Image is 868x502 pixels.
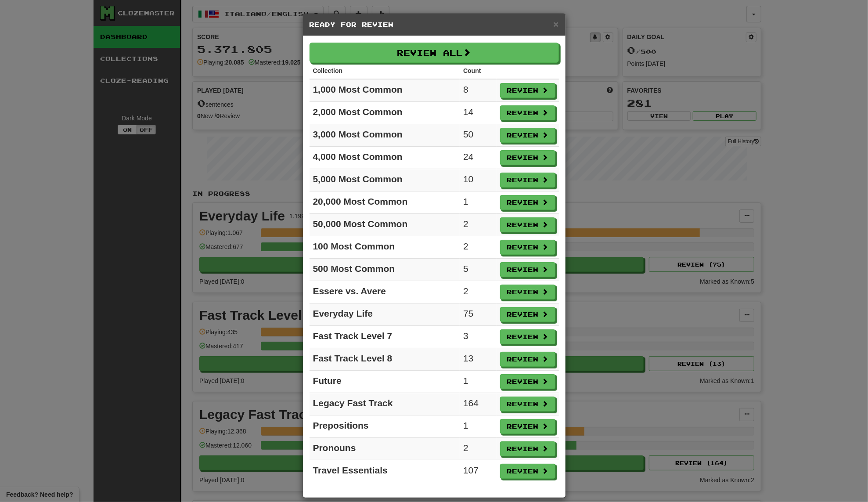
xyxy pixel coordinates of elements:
[460,326,496,348] td: 3
[460,281,496,303] td: 2
[460,348,496,371] td: 13
[500,329,555,344] button: Review
[460,438,496,460] td: 2
[553,19,558,29] button: Close
[310,63,460,79] th: Collection
[500,397,555,412] button: Review
[310,281,460,303] td: Essere vs. Avere
[500,352,555,367] button: Review
[460,259,496,281] td: 5
[310,124,460,147] td: 3,000 Most Common
[460,371,496,393] td: 1
[310,147,460,169] td: 4,000 Most Common
[500,441,555,456] button: Review
[500,217,555,232] button: Review
[500,150,555,165] button: Review
[310,326,460,348] td: Fast Track Level 7
[310,303,460,326] td: Everyday Life
[310,393,460,415] td: Legacy Fast Track
[310,169,460,191] td: 5,000 Most Common
[310,102,460,124] td: 2,000 Most Common
[460,63,496,79] th: Count
[500,240,555,255] button: Review
[500,262,555,277] button: Review
[500,173,555,188] button: Review
[500,105,555,120] button: Review
[500,464,555,479] button: Review
[553,19,558,29] span: ×
[460,169,496,191] td: 10
[500,195,555,210] button: Review
[500,374,555,389] button: Review
[500,128,555,143] button: Review
[460,102,496,124] td: 14
[310,259,460,281] td: 500 Most Common
[500,285,555,300] button: Review
[460,79,496,102] td: 8
[310,43,559,63] button: Review All
[500,83,555,98] button: Review
[460,191,496,214] td: 1
[460,236,496,259] td: 2
[310,438,460,460] td: Pronouns
[310,20,559,29] h5: Ready for Review
[500,307,555,322] button: Review
[310,79,460,102] td: 1,000 Most Common
[310,191,460,214] td: 20,000 Most Common
[460,124,496,147] td: 50
[460,303,496,326] td: 75
[460,393,496,415] td: 164
[310,415,460,438] td: Prepositions
[310,371,460,393] td: Future
[460,460,496,483] td: 107
[460,147,496,169] td: 24
[500,419,555,434] button: Review
[310,214,460,236] td: 50,000 Most Common
[460,214,496,236] td: 2
[310,348,460,371] td: Fast Track Level 8
[310,460,460,483] td: Travel Essentials
[310,236,460,259] td: 100 Most Common
[460,415,496,438] td: 1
